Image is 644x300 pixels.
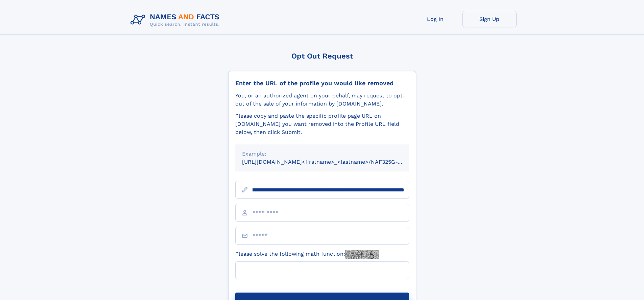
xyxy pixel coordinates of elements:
[235,112,409,136] div: Please copy and paste the specific profile page URL on [DOMAIN_NAME] you want removed into the Pr...
[242,159,422,165] small: [URL][DOMAIN_NAME]<firstname>_<lastname>/NAF325G-xxxxxxxx
[235,79,409,87] div: Enter the URL of the profile you would like removed
[408,11,462,27] a: Log In
[228,52,416,60] div: Opt Out Request
[235,92,409,108] div: You, or an authorized agent on your behalf, may request to opt-out of the sale of your informatio...
[242,150,402,158] div: Example:
[128,11,225,29] img: Logo Names and Facts
[462,11,517,27] a: Sign Up
[235,250,379,259] label: Please solve the following math function:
